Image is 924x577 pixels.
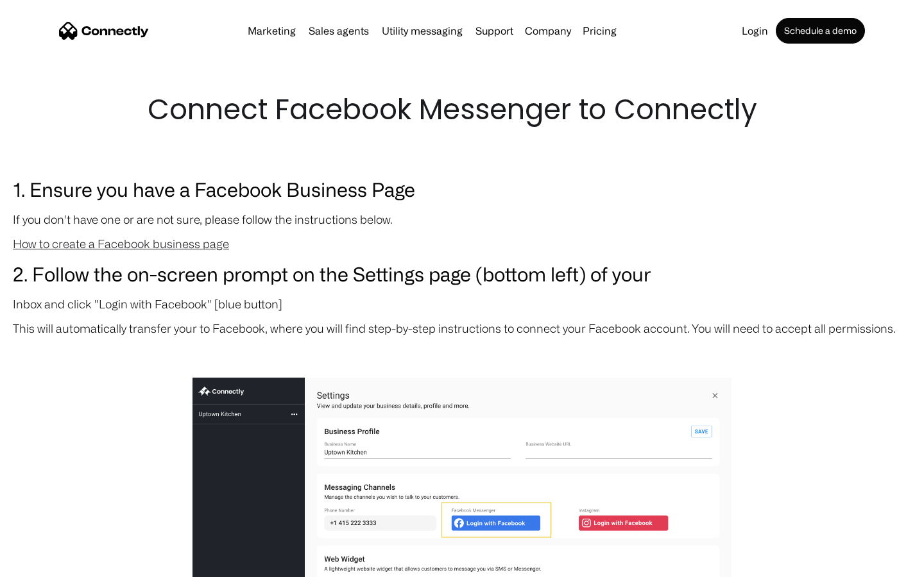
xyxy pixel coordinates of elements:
a: Pricing [577,26,622,36]
a: Schedule a demo [776,18,865,44]
p: This will automatically transfer your to Facebook, where you will find step-by-step instructions ... [13,319,911,337]
a: How to create a Facebook business page [13,237,229,250]
a: Utility messaging [377,26,468,36]
h1: Connect Facebook Messenger to Connectly [148,90,776,130]
p: If you don't have one or are not sure, please follow the instructions below. [13,210,911,228]
ul: Language list [26,555,77,573]
h3: 2. Follow the on-screen prompt on the Settings page (bottom left) of your [13,259,911,288]
h3: 1. Ensure you have a Facebook Business Page [13,174,911,204]
a: Login [737,26,773,36]
p: Inbox and click "Login with Facebook" [blue button] [13,295,911,313]
aside: Language selected: English [13,555,77,573]
a: Sales agents [304,26,374,36]
a: Support [470,26,518,36]
p: ‍ [13,344,911,362]
div: Company [525,22,571,40]
a: Marketing [243,26,301,36]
